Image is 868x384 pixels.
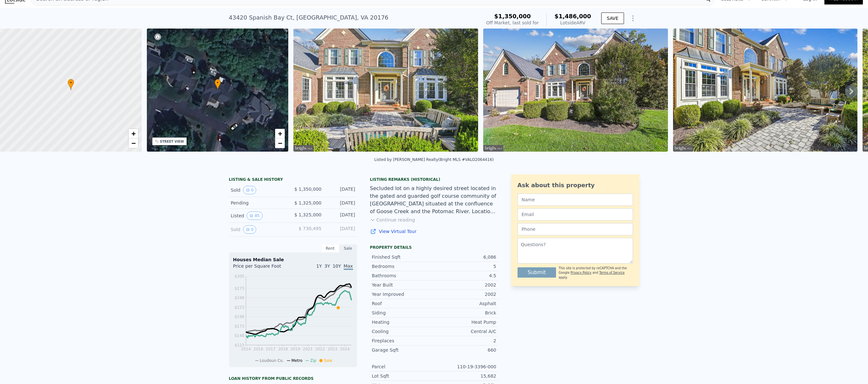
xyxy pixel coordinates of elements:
button: View historical data [247,212,262,220]
span: Sale [324,358,332,363]
div: 15,682 [434,373,496,379]
div: • [215,79,221,90]
div: Brick [434,310,496,316]
div: Central A/C [434,328,496,335]
div: Rent [321,244,339,253]
input: Name [518,194,633,206]
tspan: 2014 [241,347,251,351]
div: Lotside ARV [554,20,591,26]
div: Sold [231,186,288,194]
img: Sale: 152190238 Parcel: 102559786 [483,29,668,152]
input: Email [518,208,633,221]
div: 4.5 [434,272,496,279]
div: Property details [370,245,498,250]
div: Year Built [372,282,434,288]
div: Fireplaces [372,338,434,344]
span: + [131,129,135,138]
div: LISTING & SALE HISTORY [229,177,357,183]
div: Listed [231,212,288,220]
div: STREET VIEW [160,139,184,144]
div: Heat Pump [434,319,496,325]
tspan: 2024 [340,347,350,351]
span: 3Y [324,263,330,269]
div: Cooling [372,328,434,335]
div: Price per Square Foot [233,263,293,273]
tspan: $273 [234,286,244,291]
img: Sale: 152190238 Parcel: 102559786 [673,29,858,152]
a: Zoom in [275,129,285,138]
div: Listed by [PERSON_NAME] Realty (Bright MLS #VALO2064416) [374,157,493,162]
span: Zip [310,358,316,363]
div: Year Improved [372,291,434,297]
tspan: 2019 [290,347,300,351]
a: Zoom out [275,138,285,148]
a: Zoom in [129,129,138,138]
span: $1,486,000 [554,13,591,20]
span: − [131,139,135,147]
div: Listing Remarks (Historical) [370,177,498,182]
div: Ask about this property [518,181,633,190]
span: • [215,80,221,86]
div: 43420 Spanish Bay Ct , [GEOGRAPHIC_DATA] , VA 20176 [229,13,389,22]
div: Siding [372,310,434,316]
a: Zoom out [129,138,138,148]
span: $1,350,000 [494,13,531,20]
div: [DATE] [327,225,355,234]
button: SAVE [601,13,624,24]
tspan: $223 [234,305,244,310]
div: Garage Sqft [372,347,434,353]
span: $ 1,350,000 [294,187,322,192]
div: 2002 [434,291,496,297]
span: $ 1,325,000 [294,212,322,217]
div: [DATE] [327,200,355,206]
div: Loan history from public records [229,376,357,381]
tspan: 2017 [265,347,275,351]
tspan: 2023 [327,347,337,351]
button: View historical data [243,225,257,234]
div: Pending [231,200,288,206]
button: View historical data [243,186,257,194]
span: 10Y [333,263,341,269]
span: Loudoun Co. [260,358,284,363]
tspan: $148 [234,333,244,338]
span: • [68,80,74,86]
tspan: $198 [234,314,244,319]
div: Asphalt [434,300,496,307]
div: [DATE] [327,186,355,194]
a: Terms of Service [599,271,625,274]
div: Finished Sqft [372,254,434,260]
span: $ 1,325,000 [294,200,322,205]
tspan: $173 [234,324,244,329]
div: Parcel [372,363,434,370]
span: + [278,129,282,138]
div: 660 [434,347,496,353]
input: Phone [518,223,633,235]
div: 2 [434,338,496,344]
span: $ 730,495 [299,226,321,231]
div: Bedrooms [372,263,434,270]
tspan: $123 [234,343,244,347]
tspan: 2021 [303,347,313,351]
div: Secluded lot on a highly desired street located in the gated and guarded golf course community of... [370,185,498,215]
div: • [68,79,74,90]
span: − [278,139,282,147]
div: Roof [372,300,434,307]
div: 6,086 [434,254,496,260]
div: [DATE] [327,212,355,220]
div: Lot Sqft [372,373,434,379]
div: Houses Median Sale [233,256,353,263]
tspan: 2016 [253,347,263,351]
span: Max [344,263,353,270]
span: 1Y [316,263,322,269]
tspan: $248 [234,296,244,300]
button: Submit [518,267,556,278]
tspan: $305 [234,274,244,279]
a: View Virtual Tour [370,228,498,235]
div: 110-19-3396-000 [434,363,496,370]
span: Metro [291,358,302,363]
button: Show Options [627,12,639,25]
div: Sale [339,244,357,253]
div: This site is protected by reCAPTCHA and the Google and apply. [559,266,633,280]
tspan: 2018 [278,347,288,351]
div: Bathrooms [372,272,434,279]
